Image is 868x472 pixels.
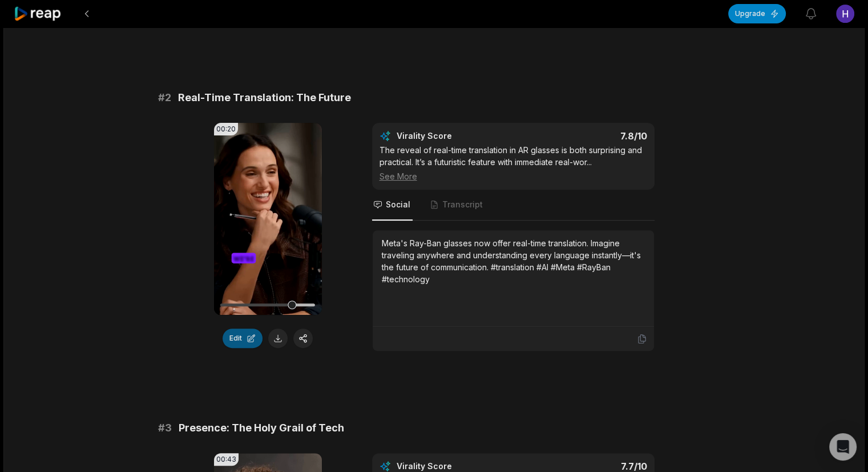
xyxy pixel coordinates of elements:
div: 7.8 /10 [524,130,647,142]
div: The reveal of real-time translation in AR glasses is both surprising and practical. It’s a futuri... [380,144,647,182]
div: Open Intercom Messenger [829,433,857,461]
span: Transcript [442,199,483,210]
span: # 3 [158,420,172,436]
div: See More [380,170,647,182]
button: Upgrade [728,4,786,23]
button: Edit [223,329,263,348]
span: Social [386,199,410,210]
div: Virality Score [397,461,519,472]
span: Real-Time Translation: The Future [178,90,351,106]
div: Meta's Ray-Ban glasses now offer real-time translation. Imagine traveling anywhere and understand... [382,237,645,285]
nav: Tabs [372,190,655,221]
span: Presence: The Holy Grail of Tech [179,420,344,436]
div: Virality Score [397,130,519,142]
span: # 2 [158,90,171,106]
video: Your browser does not support mp4 format. [214,123,322,315]
div: 7.7 /10 [524,461,647,472]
